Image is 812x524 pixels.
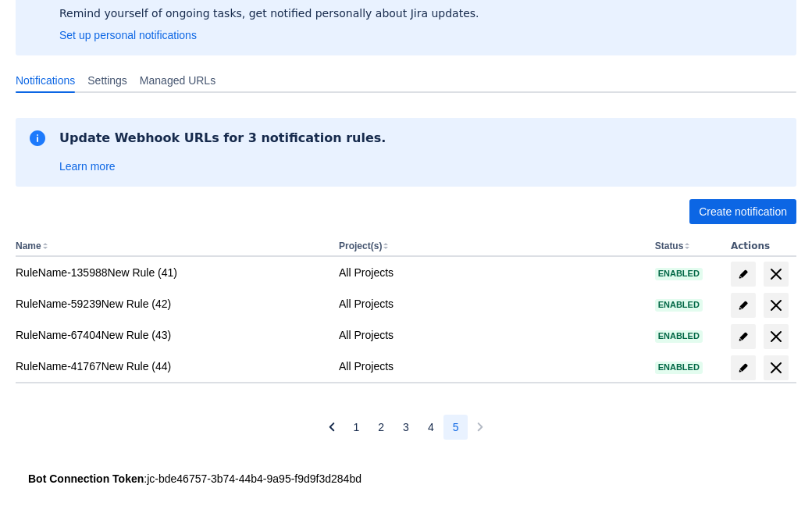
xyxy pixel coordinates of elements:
button: Project(s) [339,241,382,251]
span: edit [737,330,750,343]
button: Page 2 [369,415,394,440]
button: Create notification [689,199,796,224]
span: 1 [354,415,360,440]
div: RuleName-67404New Rule (43) [16,327,326,343]
nav: Pagination [319,415,493,440]
button: Page 5 [443,415,468,440]
span: Create notification [699,199,787,224]
span: Enabled [655,332,703,340]
span: delete [767,296,785,315]
div: All Projects [339,358,643,374]
th: Actions [725,237,796,257]
button: Page 4 [418,415,443,440]
span: Notifications [16,73,75,88]
button: Status [655,241,684,251]
span: information [28,129,47,148]
div: RuleName-135988New Rule (41) [16,265,326,280]
span: edit [737,362,750,374]
span: 2 [378,415,384,440]
span: 5 [453,415,459,440]
h2: Update Webhook URLs for 3 notification rules. [59,130,386,146]
button: Previous [319,415,344,440]
div: : jc-bde46757-3b74-44b4-9a95-f9d9f3d284bd [28,471,784,487]
button: Page 3 [394,415,418,440]
button: Page 1 [344,415,369,440]
div: All Projects [339,296,643,312]
span: 4 [428,415,434,440]
div: RuleName-59239New Rule (42) [16,296,326,312]
span: delete [767,265,785,283]
strong: Bot Connection Token [28,472,144,485]
a: Set up personal notifications [59,27,197,43]
span: edit [737,299,750,312]
a: Learn more [59,159,116,174]
span: Managed URLs [140,73,215,88]
div: RuleName-41767New Rule (44) [16,358,326,374]
span: Settings [87,73,127,88]
button: Name [16,241,41,251]
span: 3 [403,415,409,440]
div: All Projects [339,265,643,280]
span: delete [767,327,785,346]
span: Enabled [655,363,703,372]
span: edit [737,268,750,280]
p: Remind yourself of ongoing tasks, get notified personally about Jira updates. [59,5,479,21]
div: All Projects [339,327,643,343]
span: delete [767,358,785,377]
button: Next [468,415,493,440]
span: Enabled [655,269,703,278]
span: Enabled [655,301,703,309]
